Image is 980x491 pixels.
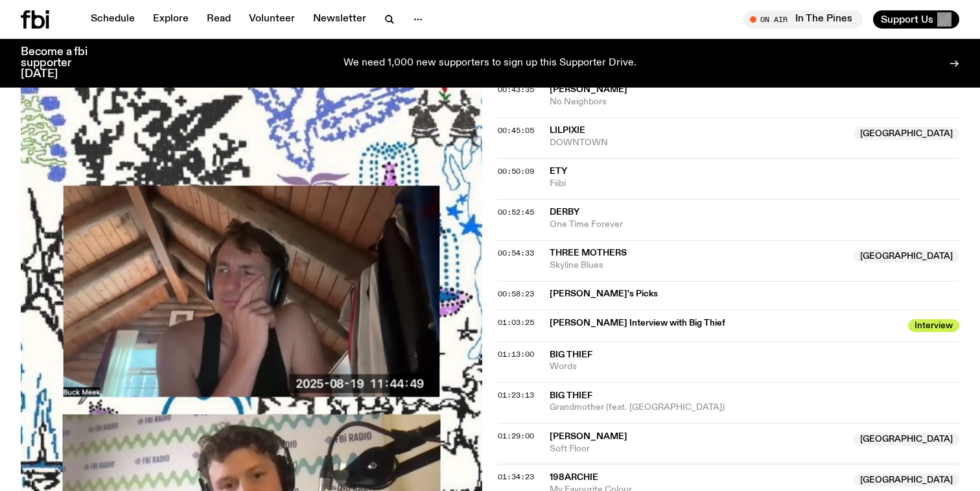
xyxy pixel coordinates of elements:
[498,472,534,482] span: 01:34:23
[145,10,196,29] a: Explore
[498,351,534,358] button: 01:13:00
[498,250,534,257] button: 00:54:33
[550,473,598,482] span: 198archie
[550,208,579,217] span: DERBY
[83,10,143,29] a: Schedule
[550,96,959,108] span: No Neighbors
[498,433,534,440] button: 01:29:00
[550,443,846,455] span: Soft Floor
[854,433,959,446] span: [GEOGRAPHIC_DATA]
[550,137,846,149] span: DOWNTOWN
[498,431,534,441] span: 01:29:00
[498,390,534,400] span: 01:23:13
[498,317,534,328] span: 01:03:25
[498,207,534,217] span: 00:52:45
[498,209,534,216] button: 00:52:45
[550,288,951,300] span: [PERSON_NAME]'s Picks
[550,432,627,441] span: [PERSON_NAME]
[550,178,959,190] span: Fiibi
[550,391,592,400] span: Big Thief
[743,10,863,29] button: On AirIn The Pines
[498,248,534,258] span: 00:54:33
[550,401,959,414] span: Grandmother (feat. [GEOGRAPHIC_DATA])
[908,319,959,332] span: Interview
[550,126,585,135] span: LILPIXIE
[550,361,959,373] span: Words
[21,47,104,80] h3: Become a fbi supporter [DATE]
[498,166,534,176] span: 00:50:09
[498,86,534,93] button: 00:43:35
[498,127,534,134] button: 00:45:05
[854,127,959,140] span: [GEOGRAPHIC_DATA]
[550,259,846,272] span: Skyline Blues
[550,219,959,231] span: One Time Forever
[550,317,900,329] span: [PERSON_NAME] Interview with Big Thief
[550,350,592,359] span: Big Thief
[241,10,303,29] a: Volunteer
[498,289,534,299] span: 00:58:23
[498,168,534,175] button: 00:50:09
[550,248,627,257] span: Three Mothers
[344,58,636,69] p: We need 1,000 new supporters to sign up this Supporter Drive.
[550,85,627,94] span: [PERSON_NAME]
[498,473,534,481] button: 01:34:23
[881,14,933,25] span: Support Us
[854,250,959,263] span: [GEOGRAPHIC_DATA]
[498,319,534,326] button: 01:03:25
[498,84,534,95] span: 00:43:35
[199,10,239,29] a: Read
[498,291,534,298] button: 00:58:23
[873,10,959,29] button: Support Us
[498,125,534,136] span: 00:45:05
[854,473,959,486] span: [GEOGRAPHIC_DATA]
[498,392,534,399] button: 01:23:13
[498,349,534,359] span: 01:13:00
[305,10,374,29] a: Newsletter
[550,167,567,176] span: Ety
